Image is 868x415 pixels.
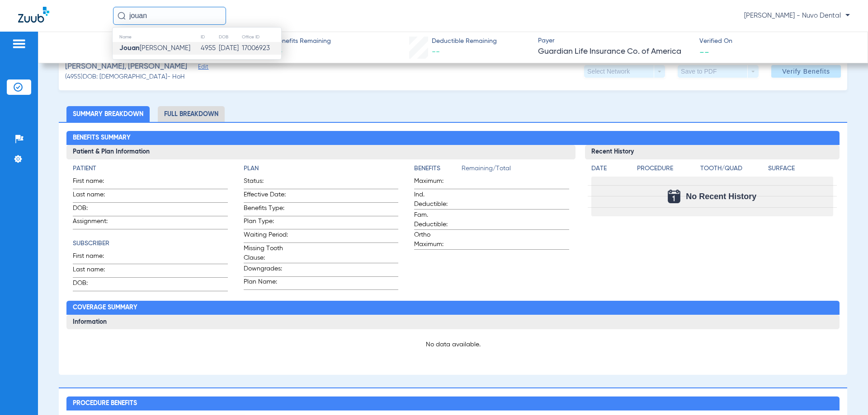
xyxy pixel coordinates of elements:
span: Plan Name: [244,277,288,289]
img: Calendar [668,190,680,203]
span: Ind. Deductible: [414,190,458,209]
span: No Recent History [686,192,756,201]
h4: Benefits [414,164,462,173]
span: First name: [73,252,117,264]
app-breakdown-title: Tooth/Quad [700,164,765,177]
span: Edit [198,64,206,72]
span: Assignment: [73,217,117,229]
td: 4955 [200,42,218,55]
p: No data available. [73,340,833,349]
input: Search for patients [113,7,226,25]
h4: Subscriber [73,239,227,248]
span: [PERSON_NAME], [PERSON_NAME] [65,61,187,72]
strong: Jouan [119,45,140,51]
span: First name: [73,177,117,189]
span: Deductible Remaining [432,37,497,46]
app-breakdown-title: Surface [768,164,833,177]
span: [PERSON_NAME] [119,45,190,51]
span: Benefits Remaining [274,37,331,46]
span: Fam. Deductible: [414,210,458,229]
h4: Patient [73,164,227,173]
span: Verify Benefits [782,68,830,75]
span: Payer [538,36,692,46]
span: Downgrades: [244,264,288,276]
h3: Recent History [585,145,840,159]
span: Effective Date: [244,190,288,202]
span: Last name: [73,265,117,277]
h2: Benefits Summary [66,131,839,145]
span: Verified On [699,37,853,46]
td: 17006923 [241,42,281,55]
app-breakdown-title: Date [591,164,629,177]
span: DOB: [73,204,117,216]
td: [DATE] [218,42,242,55]
span: (4955) DOB: [DEMOGRAPHIC_DATA] - HoH [65,72,185,82]
h4: Plan [244,164,398,173]
span: Missing Tooth Clause: [244,244,288,263]
span: Plan Type: [244,217,288,229]
span: Remaining/Total [462,164,569,177]
span: Maximum: [414,177,458,189]
h2: Coverage Summary [66,301,839,315]
h3: Patient & Plan Information [66,145,575,159]
th: Office ID [241,32,281,42]
img: hamburger-icon [12,38,26,49]
th: DOB [218,32,242,42]
th: ID [200,32,218,42]
h4: Tooth/Quad [700,164,765,173]
span: -- [699,47,709,56]
span: DOB: [73,279,117,291]
li: Summary Breakdown [66,106,150,122]
span: Status: [244,177,288,189]
span: [PERSON_NAME] - Nuvo Dental [744,11,850,20]
span: -- [432,48,440,56]
span: Ortho Maximum: [414,230,458,249]
span: Last name: [73,190,117,202]
span: Guardian Life Insurance Co. of America [538,46,692,57]
h2: Procedure Benefits [66,396,839,411]
button: Verify Benefits [771,65,841,78]
h4: Surface [768,164,833,173]
th: Name [113,32,200,42]
h4: Date [591,164,629,173]
img: Search Icon [118,12,126,20]
h3: Information [66,315,839,329]
span: Benefits Type: [244,204,288,216]
app-breakdown-title: Procedure [637,164,697,177]
img: Zuub Logo [18,7,49,23]
span: Waiting Period: [244,230,288,242]
iframe: Chat Widget [823,372,868,415]
li: Full Breakdown [158,106,225,122]
h4: Procedure [637,164,697,173]
app-breakdown-title: Benefits [414,164,462,177]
